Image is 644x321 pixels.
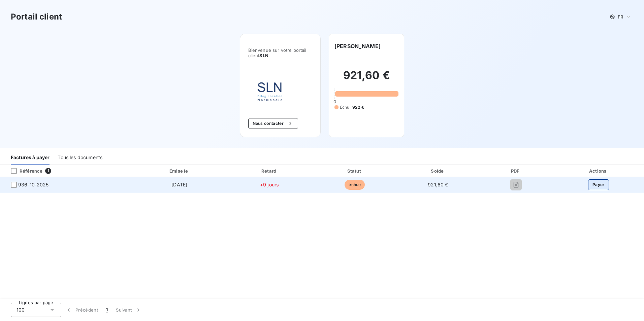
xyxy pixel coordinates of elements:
[45,168,51,174] span: 1
[480,168,551,174] div: PDF
[314,168,395,174] div: Statut
[333,99,336,104] span: 0
[112,303,146,317] button: Suivant
[248,118,298,129] button: Nous contacter
[248,47,312,58] span: Bienvenue sur votre portail client .
[259,53,268,58] span: SLN
[5,168,42,174] div: Référence
[618,14,623,20] span: FR
[334,42,381,50] h6: [PERSON_NAME]
[554,168,643,174] div: Actions
[106,307,108,313] span: 1
[260,182,279,187] span: +9 jours
[345,180,365,190] span: échue
[352,104,364,110] span: 922 €
[17,307,25,313] span: 100
[340,104,350,110] span: Échu
[428,182,448,187] span: 921,60 €
[11,150,50,165] div: Factures à payer
[61,303,102,317] button: Précédent
[18,181,49,188] span: 936-10-2025
[398,168,478,174] div: Solde
[58,150,102,165] div: Tous les documents
[11,11,62,23] h3: Portail client
[228,168,311,174] div: Retard
[102,303,112,317] button: 1
[248,74,291,107] img: Company logo
[588,179,609,190] button: Payer
[134,168,225,174] div: Émise le
[171,182,187,187] span: [DATE]
[334,69,398,89] h2: 921,60 €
